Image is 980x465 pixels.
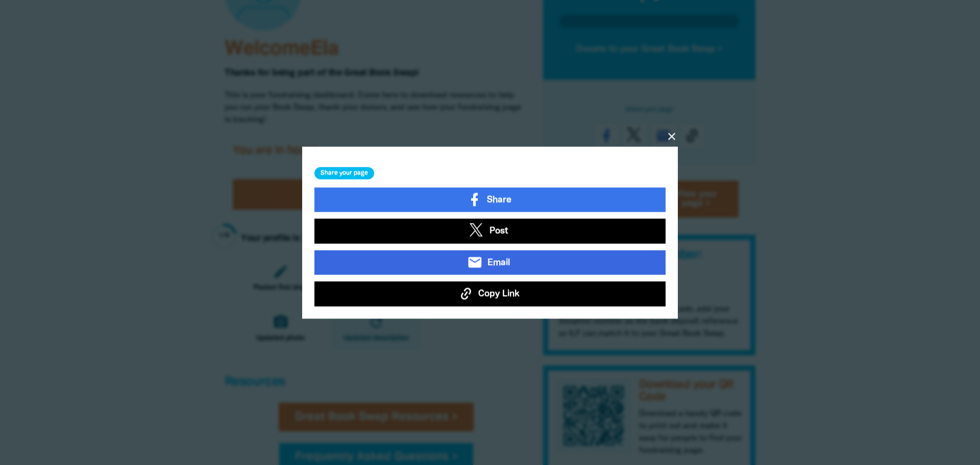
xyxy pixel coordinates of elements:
span: Post [489,225,508,238]
button: Copy Link [314,282,666,306]
i: email [467,255,483,271]
span: Share [487,193,511,206]
span: Copy Link [478,287,520,301]
h3: Share your page [314,167,374,179]
span: Email [487,256,510,269]
a: Share [314,187,666,212]
button: close [666,130,678,142]
a: Post [314,219,666,243]
a: emailEmail [314,250,666,275]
